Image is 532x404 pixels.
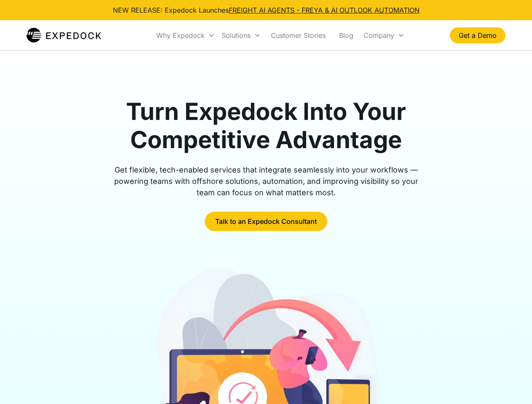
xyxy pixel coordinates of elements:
[156,31,205,40] div: Why Expedock
[229,6,420,14] a: FREIGHT AI AGENTS - FREYA & AI OUTLOOK AUTOMATION
[205,212,327,231] a: Talk to an Expedock Consultant
[104,98,428,154] h1: Turn Expedock Into Your Competitive Advantage
[332,21,360,50] a: Blog
[104,164,428,198] div: Get flexible, tech-enabled services that integrate seamlessly into your workflows — powering team...
[218,21,264,50] div: Solutions
[364,31,394,40] div: Company
[450,27,505,43] a: Get a Demo
[360,21,408,50] div: Company
[222,31,251,40] div: Solutions
[490,364,532,404] iframe: Chat Widget
[153,21,218,50] div: Why Expedock
[113,5,420,15] div: NEW RELEASE: Expedock Launches
[27,27,101,44] img: Expedock Logo
[264,21,332,50] a: Customer Stories
[27,27,101,44] a: home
